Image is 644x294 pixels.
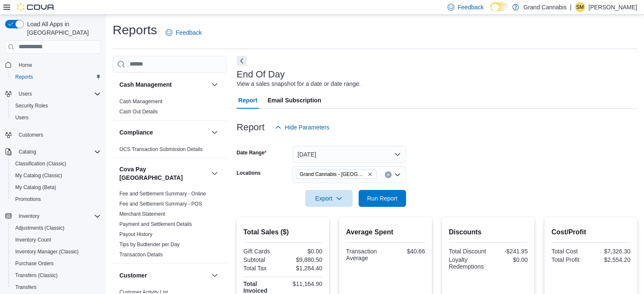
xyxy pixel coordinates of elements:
[8,71,104,83] button: Reports
[119,109,158,115] a: Cash Out Details
[19,91,32,97] span: Users
[12,270,61,280] a: Transfers (Classic)
[162,24,205,41] a: Feedback
[237,69,285,80] h3: End Of Day
[119,221,192,227] a: Payment and Settlement Details
[8,234,104,246] button: Inventory Count
[12,113,101,123] span: Users
[243,265,281,272] div: Total Tax
[593,256,630,263] div: $2,554.20
[387,248,425,255] div: $40.66
[12,282,40,292] a: Transfers
[119,242,180,247] a: Tips by Budtender per Day
[210,80,220,90] button: Cash Management
[237,170,261,176] label: Locations
[119,271,147,280] h3: Customer
[119,211,165,217] span: Merchant Statement
[15,89,35,99] button: Users
[285,123,329,132] span: Hide Parameters
[119,201,202,207] a: Fee and Settlement Summary - POS
[8,181,104,193] button: My Catalog (Beta)
[575,2,585,12] div: Shaunna McPhail
[119,271,208,280] button: Customer
[15,260,54,267] span: Purchase Orders
[119,99,162,104] a: Cash Management
[8,170,104,181] button: My Catalog (Classic)
[12,270,101,280] span: Transfers (Classic)
[237,80,361,88] div: View a sales snapshot for a date or date range.
[8,246,104,258] button: Inventory Manager (Classic)
[359,190,406,207] button: Run Report
[268,92,321,109] span: Email Subscription
[12,159,70,169] a: Classification (Classic)
[176,28,202,37] span: Feedback
[12,258,57,269] a: Purchase Orders
[15,114,28,121] span: Users
[12,235,55,245] a: Inventory Count
[119,241,180,248] span: Tips by Budtender per Day
[119,191,206,197] a: Fee and Settlement Summary - Online
[285,256,322,263] div: $9,880.50
[367,194,398,203] span: Run Report
[490,11,491,12] span: Dark Mode
[210,168,220,179] button: Cova Pay [GEOGRAPHIC_DATA]
[119,165,208,182] h3: Cova Pay [GEOGRAPHIC_DATA]
[12,170,101,181] span: My Catalog (Classic)
[119,231,152,237] a: Payout History
[12,113,32,123] a: Users
[19,62,32,69] span: Home
[237,122,265,132] h3: Report
[243,227,323,237] h2: Total Sales ($)
[15,196,41,203] span: Promotions
[15,89,101,99] span: Users
[8,158,104,170] button: Classification (Classic)
[15,130,47,140] a: Customers
[113,144,227,158] div: Compliance
[17,3,55,11] img: Cova
[271,119,333,136] button: Hide Parameters
[8,222,104,234] button: Adjustments (Classic)
[12,72,36,82] a: Reports
[15,284,36,291] span: Transfers
[15,211,101,221] span: Inventory
[551,256,589,263] div: Total Profit
[24,20,101,37] span: Load All Apps in [GEOGRAPHIC_DATA]
[12,194,44,204] a: Promotions
[285,248,322,255] div: $0.00
[210,127,220,137] button: Compliance
[243,256,281,263] div: Subtotal
[551,248,589,255] div: Total Cost
[12,101,51,111] a: Security Roles
[113,22,157,38] h1: Reports
[15,147,39,157] button: Catalog
[15,74,33,80] span: Reports
[12,182,101,192] span: My Catalog (Beta)
[305,190,353,207] button: Export
[237,149,267,156] label: Date Range
[19,213,39,220] span: Inventory
[15,60,101,70] span: Home
[12,247,101,257] span: Inventory Manager (Classic)
[119,251,163,258] span: Transaction Details
[12,170,66,181] a: My Catalog (Classic)
[8,258,104,269] button: Purchase Orders
[15,60,36,70] a: Home
[346,248,384,261] div: Transaction Average
[523,2,567,12] p: Grand Cannabis
[8,193,104,205] button: Promotions
[119,108,158,115] span: Cash Out Details
[19,132,43,138] span: Customers
[119,98,162,105] span: Cash Management
[119,221,192,228] span: Payment and Settlement Details
[8,281,104,293] button: Transfers
[113,189,227,263] div: Cova Pay [GEOGRAPHIC_DATA]
[296,170,376,179] span: Grand Cannabis - Dunnville
[15,211,43,221] button: Inventory
[119,146,203,153] span: OCS Transaction Submission Details
[119,201,202,207] span: Fee and Settlement Summary - POS
[15,172,62,179] span: My Catalog (Classic)
[15,225,64,231] span: Adjustments (Classic)
[570,2,572,12] p: |
[2,146,104,158] button: Catalog
[119,252,163,258] a: Transaction Details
